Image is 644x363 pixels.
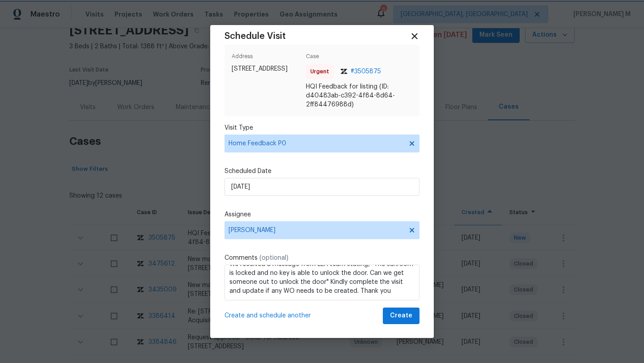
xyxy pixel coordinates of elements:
button: Create [383,308,419,324]
span: (optional) [259,255,288,261]
span: [PERSON_NAME] [229,227,404,234]
span: [STREET_ADDRESS] [232,64,302,73]
textarea: We received a message from ELA team stating, "The sunroom is locked and no key is able to unlock ... [225,265,419,300]
input: M/D/YYYY [225,178,419,196]
label: Comments [225,253,419,262]
label: Visit Type [225,123,419,132]
span: Case [306,52,412,64]
span: # 3505875 [351,67,381,76]
span: Create [390,310,412,321]
span: HQI Feedback for listing (ID: d40483ab-c392-4f84-8d64-2ff84476988d) [306,82,412,109]
span: Close [410,31,419,41]
span: Home Feedback P0 [229,139,402,148]
span: Schedule Visit [225,32,286,41]
span: Urgent [310,67,333,76]
span: Address [232,52,302,64]
label: Scheduled Date [225,167,419,176]
span: Create and schedule another [225,311,311,320]
img: Zendesk Logo Icon [340,69,347,74]
label: Assignee [225,210,419,219]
